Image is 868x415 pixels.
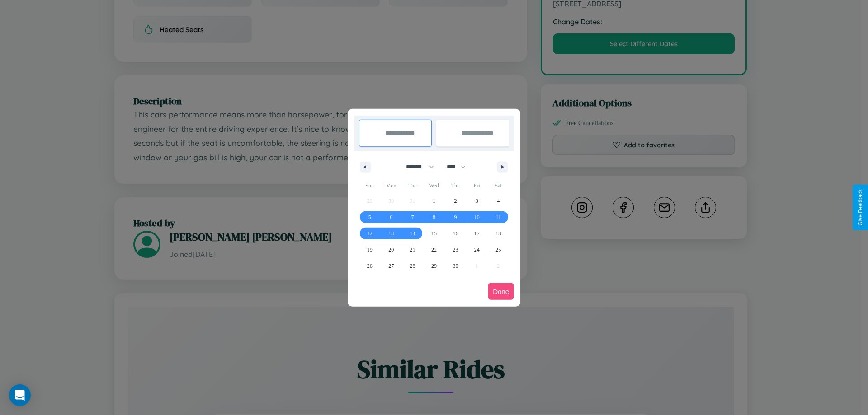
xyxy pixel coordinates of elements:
[411,209,414,225] span: 7
[410,242,415,258] span: 21
[495,225,501,242] span: 18
[488,283,514,300] button: Done
[488,242,509,258] button: 25
[431,258,437,274] span: 29
[359,242,380,258] button: 19
[388,225,394,242] span: 13
[433,193,435,209] span: 1
[466,209,487,225] button: 10
[402,209,423,225] button: 7
[453,225,458,242] span: 16
[466,225,487,242] button: 17
[423,258,444,274] button: 29
[359,225,380,242] button: 12
[402,178,423,193] span: Tue
[359,209,380,225] button: 5
[402,225,423,242] button: 14
[466,242,487,258] button: 24
[380,178,401,193] span: Mon
[453,242,458,258] span: 23
[488,193,509,209] button: 4
[488,178,509,193] span: Sat
[488,225,509,242] button: 18
[495,209,501,225] span: 11
[367,225,373,242] span: 12
[431,242,437,258] span: 22
[402,242,423,258] button: 21
[368,209,371,225] span: 5
[466,178,487,193] span: Fri
[423,178,444,193] span: Wed
[359,178,380,193] span: Sun
[423,209,444,225] button: 8
[367,258,373,274] span: 26
[445,209,466,225] button: 9
[445,178,466,193] span: Thu
[380,225,401,242] button: 13
[453,258,458,274] span: 30
[497,193,500,209] span: 4
[445,193,466,209] button: 2
[423,225,444,242] button: 15
[390,209,392,225] span: 6
[474,209,480,225] span: 10
[445,242,466,258] button: 23
[380,209,401,225] button: 6
[488,209,509,225] button: 11
[367,242,373,258] span: 19
[423,242,444,258] button: 22
[388,258,394,274] span: 27
[433,209,435,225] span: 8
[445,258,466,274] button: 30
[857,189,863,226] div: Give Feedback
[380,242,401,258] button: 20
[388,242,394,258] span: 20
[380,258,401,274] button: 27
[474,242,480,258] span: 24
[410,225,415,242] span: 14
[359,258,380,274] button: 26
[9,384,31,406] div: Open Intercom Messenger
[454,209,457,225] span: 9
[454,193,457,209] span: 2
[402,258,423,274] button: 28
[410,258,415,274] span: 28
[476,193,478,209] span: 3
[474,225,480,242] span: 17
[466,193,487,209] button: 3
[495,242,501,258] span: 25
[431,225,437,242] span: 15
[423,193,444,209] button: 1
[445,225,466,242] button: 16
